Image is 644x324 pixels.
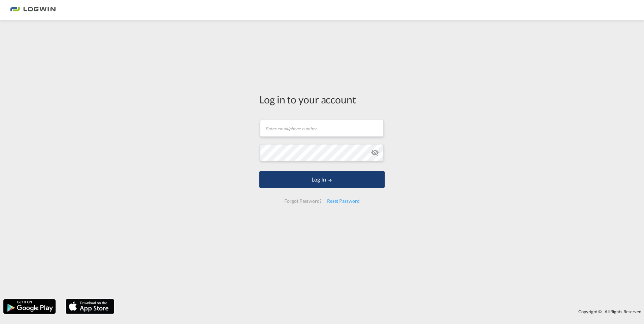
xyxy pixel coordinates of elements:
img: 2761ae10d95411efa20a1f5e0282d2d7.png [10,3,56,18]
img: google.png [3,298,56,315]
md-icon: icon-eye-off [371,149,379,157]
div: Forgot Password? [282,195,324,207]
div: Copyright © . All Rights Reserved [118,306,644,317]
div: Log in to your account [259,92,385,106]
input: Enter email/phone number [260,120,384,137]
button: LOGIN [259,171,385,188]
img: apple.png [65,298,115,315]
div: Reset Password [324,195,362,207]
